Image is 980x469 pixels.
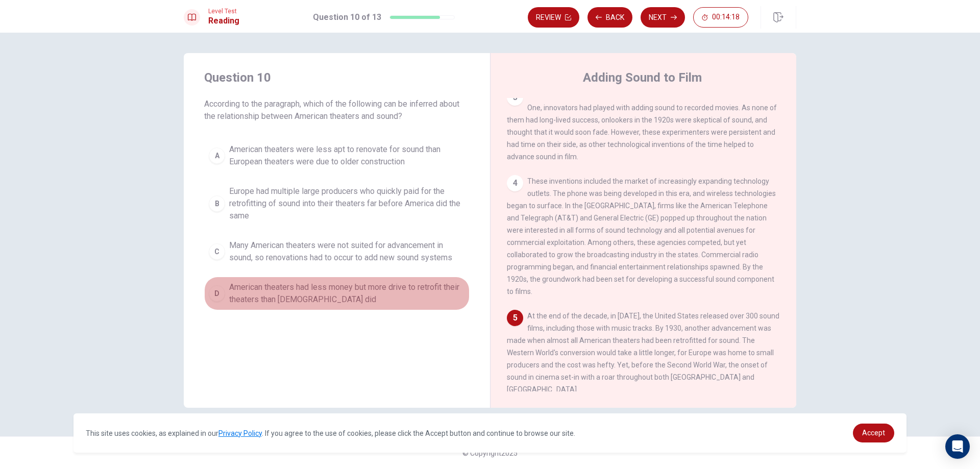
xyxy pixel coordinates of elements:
div: C [209,243,225,260]
span: Accept [862,429,885,437]
div: Open Intercom Messenger [945,434,970,459]
div: 5 [507,310,523,326]
a: dismiss cookie message [853,424,894,442]
span: According to the paragraph, which of the following can be inferred about the relationship between... [204,98,470,122]
span: This site uses cookies, as explained in our . If you agree to the use of cookies, please click th... [86,429,575,437]
button: Review [528,7,579,28]
span: American theaters had less money but more drive to retrofit their theaters than [DEMOGRAPHIC_DATA... [229,281,465,306]
span: At the end of the decade, in [DATE], the United States released over 300 sound films, including t... [507,312,779,393]
button: AAmerican theaters were less apt to renovate for sound than European theaters were due to older c... [204,139,470,172]
button: DAmerican theaters had less money but more drive to retrofit their theaters than [DEMOGRAPHIC_DAT... [204,277,470,310]
button: CMany American theaters were not suited for advancement in sound, so renovations had to occur to ... [204,235,470,268]
h4: Question 10 [204,69,470,86]
span: American theaters were less apt to renovate for sound than European theaters were due to older co... [229,143,465,168]
button: BEurope had multiple large producers who quickly paid for the retrofitting of sound into their th... [204,181,470,227]
div: cookieconsent [73,413,906,453]
button: Next [641,7,685,28]
h4: Adding Sound to Film [583,69,702,86]
div: 4 [507,175,523,191]
h1: Reading [208,15,239,27]
span: These inventions included the market of increasingly expanding technology outlets. The phone was ... [507,177,776,295]
div: A [209,147,225,164]
span: 00:14:18 [712,13,740,21]
span: Europe had multiple large producers who quickly paid for the retrofitting of sound into their the... [229,185,465,222]
div: D [209,285,225,302]
button: Back [587,7,632,28]
h1: Question 10 of 13 [313,11,381,23]
a: Privacy Policy [218,429,262,437]
div: B [209,195,225,212]
span: © Copyright 2025 [462,449,518,457]
span: Level Test [208,8,239,15]
button: 00:14:18 [693,7,748,28]
span: Many American theaters were not suited for advancement in sound, so renovations had to occur to a... [229,239,465,264]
